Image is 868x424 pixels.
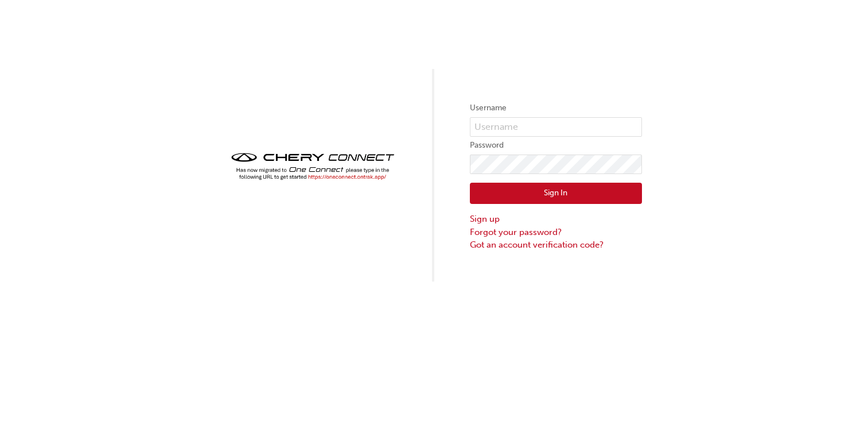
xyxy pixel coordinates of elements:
[470,183,642,205] button: Sign In
[470,238,642,252] a: Got an account verification code?
[470,226,642,239] a: Forgot your password?
[470,213,642,226] a: Sign up
[227,149,399,183] img: cheryconnect
[470,117,642,137] input: Username
[470,138,642,152] label: Password
[470,101,642,115] label: Username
